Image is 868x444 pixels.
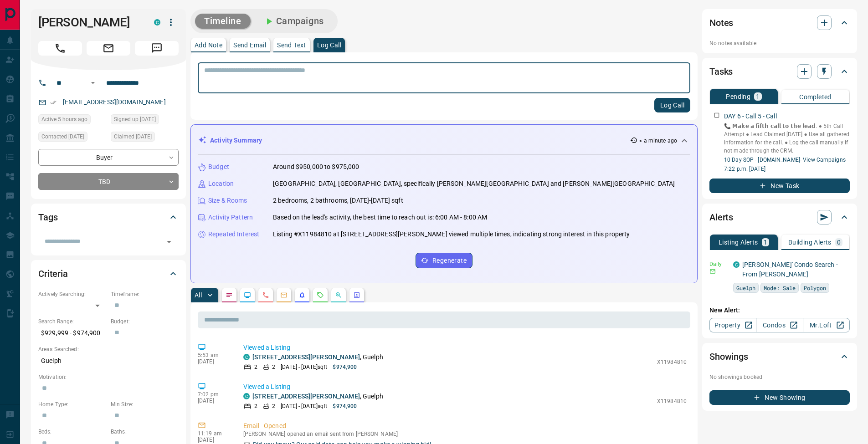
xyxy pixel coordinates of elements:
a: Condos [756,318,803,332]
h2: Criteria [38,266,68,281]
p: 2 [272,363,275,371]
p: Repeated Interest [208,230,259,239]
svg: Email [709,268,716,275]
span: Active 5 hours ago [41,115,87,124]
svg: Listing Alerts [298,291,306,299]
p: X11984810 [657,397,687,405]
svg: Email Verified [50,99,56,106]
span: Message [135,41,179,56]
p: 11:19 am [198,430,230,437]
p: Timeframe: [111,290,179,298]
p: 0 [837,239,841,245]
div: Criteria [38,263,179,285]
button: New Task [709,179,850,193]
p: $974,900 [333,363,357,371]
p: , Guelph [252,352,383,362]
p: Location [208,179,234,189]
p: $929,999 - $974,900 [38,326,106,341]
p: 7:02 pm [198,391,230,398]
p: Activity Pattern [208,213,253,222]
p: Based on the lead's activity, the best time to reach out is: 6:00 AM - 8:00 AM [273,213,487,222]
p: Send Email [233,42,266,48]
p: 2 bedrooms, 2 bathrooms, [DATE]-[DATE] sqft [273,196,403,205]
a: [STREET_ADDRESS][PERSON_NAME] [252,353,360,361]
p: DAY 6 - Call 5 - Call [724,112,777,121]
p: Activity Summary [210,136,262,145]
p: [DATE] [198,437,230,443]
a: Mr.Loft [803,318,850,332]
button: Campaigns [254,14,333,29]
p: Around $950,000 to $975,000 [273,162,360,172]
button: Regenerate [416,253,473,268]
p: X11984810 [657,358,687,366]
svg: Calls [262,291,269,299]
svg: Notes [226,291,233,299]
p: No notes available [709,39,850,47]
span: Polygon [804,283,826,292]
h2: Alerts [709,210,733,225]
p: Listing Alerts [719,239,758,245]
div: Thu Sep 04 2025 [111,132,179,144]
a: [STREET_ADDRESS][PERSON_NAME] [252,393,360,400]
svg: Requests [317,291,324,299]
p: Baths: [111,428,179,436]
p: 2 [254,402,257,410]
p: < a minute ago [639,137,677,145]
p: $974,900 [333,402,357,410]
p: Beds: [38,428,106,436]
p: Home Type: [38,400,106,408]
p: No showings booked [709,373,850,381]
p: Size & Rooms [208,196,247,205]
span: Signed up [DATE] [114,115,156,124]
p: Search Range: [38,317,106,326]
p: [DATE] - [DATE] sqft [281,363,327,371]
div: condos.ca [733,261,740,268]
div: Alerts [709,206,850,228]
p: Budget: [111,317,179,326]
a: 10 Day SOP - [DOMAIN_NAME]- View Campaigns [724,157,846,163]
div: Notes [709,12,850,34]
p: Email - Opened [243,421,687,431]
p: Pending [726,93,750,100]
p: [PERSON_NAME] opened an email sent from [PERSON_NAME] [243,431,687,437]
div: Tue Sep 16 2025 [38,114,106,127]
div: condos.ca [154,19,160,26]
p: 5:53 am [198,352,230,358]
button: Log Call [654,98,690,112]
p: [DATE] [198,358,230,365]
p: New Alert: [709,306,850,315]
p: Motivation: [38,373,179,381]
p: 1 [764,239,767,245]
a: [EMAIL_ADDRESS][DOMAIN_NAME] [63,98,166,106]
div: Tue Jul 22 2025 [111,114,179,127]
span: Guelph [736,283,755,292]
p: 📞 𝗠𝗮𝗸𝗲 𝗮 𝗳𝗶𝗳𝘁𝗵 𝗰𝗮𝗹𝗹 𝘁𝗼 𝘁𝗵𝗲 𝗹𝗲𝗮𝗱. ● 5th Call Attempt ‎● Lead Claimed [DATE] ● Use all gathered inf... [724,122,850,155]
p: 2 [272,402,275,410]
a: [PERSON_NAME]' Condo Search - From [PERSON_NAME] [742,261,838,278]
div: Tasks [709,61,850,82]
p: Viewed a Listing [243,343,687,352]
div: Tags [38,206,179,228]
span: Email [87,41,130,56]
p: , Guelph [252,392,383,401]
h1: [PERSON_NAME] [38,15,140,30]
p: Add Note [195,42,222,48]
p: [DATE] [198,398,230,404]
svg: Lead Browsing Activity [244,291,251,299]
p: 2 [254,363,257,371]
span: Call [38,41,82,56]
p: All [195,292,202,298]
p: Building Alerts [788,239,832,245]
p: Budget [208,162,229,172]
h2: Tags [38,210,57,225]
p: Completed [799,94,832,100]
h2: Tasks [709,64,733,79]
button: New Showing [709,390,850,405]
div: Buyer [38,149,179,166]
p: [GEOGRAPHIC_DATA], [GEOGRAPHIC_DATA], specifically [PERSON_NAME][GEOGRAPHIC_DATA] and [PERSON_NAM... [273,179,675,189]
p: Listing #X11984810 at [STREET_ADDRESS][PERSON_NAME] viewed multiple times, indicating strong inte... [273,230,630,239]
button: Timeline [195,14,251,29]
p: Actively Searching: [38,290,106,298]
div: Mon Sep 15 2025 [38,132,106,144]
div: condos.ca [243,393,250,399]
